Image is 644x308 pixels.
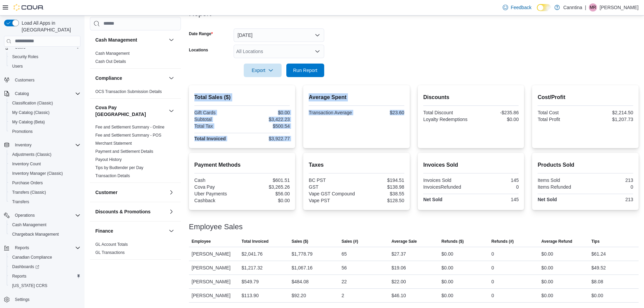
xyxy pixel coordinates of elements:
a: Payout History [95,157,122,162]
span: Canadian Compliance [12,255,52,260]
span: GL Account Totals [95,242,128,247]
button: Inventory Count [7,159,83,169]
div: 65 [341,250,347,258]
div: $0.00 [591,291,603,300]
button: Purchase Orders [7,178,83,188]
div: $0.00 [243,198,290,203]
div: 0 [492,278,494,286]
span: Washington CCRS [9,282,80,290]
span: Transfers [9,198,80,206]
span: Feedback [511,4,531,11]
a: Cash Management [9,221,49,229]
span: Settings [12,295,80,304]
a: Purchase Orders [9,179,46,187]
div: $0.00 [541,278,553,286]
div: Invoices Sold [423,177,470,183]
div: GST [309,184,355,190]
div: Uber Payments [194,191,241,196]
button: Cova Pay [GEOGRAPHIC_DATA] [167,107,175,115]
button: Compliance [95,75,166,81]
a: [US_STATE] CCRS [9,282,50,290]
button: [US_STATE] CCRS [7,281,83,290]
p: [PERSON_NAME] [600,3,639,11]
a: Cash Management [95,51,129,56]
div: Finance [90,240,181,259]
span: Tips by Budtender per Day [95,165,143,170]
a: My Catalog (Beta) [9,118,48,126]
span: Chargeback Management [9,230,80,238]
div: $113.90 [242,291,259,300]
span: Reports [15,245,29,251]
span: Promotions [9,127,80,136]
span: Inventory [15,142,31,148]
h2: Cost/Profit [538,93,633,101]
button: Cova Pay [GEOGRAPHIC_DATA] [95,104,166,118]
span: Fee and Settlement Summary - Online [95,124,165,130]
h2: Products Sold [538,161,633,169]
h3: Customer [95,189,117,196]
span: Chargeback Management [12,232,59,237]
strong: Net Sold [538,197,557,202]
div: Total Discount [423,110,470,115]
button: Operations [12,211,38,219]
div: $0.00 [541,291,553,300]
div: InvoicesRefunded [423,184,470,190]
div: [PERSON_NAME] [189,247,239,261]
button: Classification (Classic) [7,98,83,108]
button: Transfers (Classic) [7,188,83,197]
a: Cash Out Details [95,59,126,64]
span: Fee and Settlement Summary - POS [95,133,161,138]
div: $22.00 [391,278,406,286]
a: Chargeback Management [9,230,62,238]
span: Security Roles [9,53,80,61]
span: My Catalog (Classic) [12,110,50,115]
span: Cash Management [95,51,129,56]
div: $8.08 [591,278,603,286]
span: Users [9,62,80,70]
span: Average Refund [541,239,572,244]
a: Payment and Settlement Details [95,149,153,154]
span: Inventory Manager (Classic) [9,169,80,177]
div: $138.98 [358,184,404,190]
h3: Compliance [95,75,122,81]
div: Cash Management [90,49,181,68]
h2: Taxes [309,161,404,169]
span: My Catalog (Beta) [9,118,80,126]
a: Users [9,62,25,70]
span: Canadian Compliance [9,253,80,261]
span: Catalog [12,90,80,98]
span: Payment and Settlement Details [95,149,153,154]
span: Adjustments (Classic) [12,152,51,157]
a: Transaction Details [95,173,130,178]
a: Promotions [9,127,35,136]
span: Dashboards [9,263,80,271]
a: Reports [9,272,29,280]
a: Fee and Settlement Summary - Online [95,125,165,129]
p: | [585,3,586,11]
div: $3,422.23 [243,117,290,122]
div: $46.10 [391,291,406,300]
div: $128.50 [358,198,404,203]
button: Chargeback Management [7,230,83,239]
span: Export [248,64,278,77]
a: GL Transactions [95,250,125,255]
button: Customer [167,188,175,196]
div: $0.00 [442,264,453,272]
span: My Catalog (Beta) [12,119,45,125]
div: $549.79 [242,278,259,286]
div: $1,207.73 [587,117,633,122]
div: [PERSON_NAME] [189,261,239,275]
span: Adjustments (Classic) [9,150,80,159]
div: 0 [492,291,494,300]
a: Fee and Settlement Summary - POS [95,133,161,138]
button: My Catalog (Beta) [7,117,83,127]
span: Transfers [12,199,29,205]
button: Discounts & Promotions [167,208,175,216]
div: Total Profit [538,117,584,122]
div: Cova Pay [GEOGRAPHIC_DATA] [90,123,181,183]
div: $38.55 [358,191,404,196]
div: $3,922.77 [243,136,290,141]
a: Settings [12,295,32,304]
button: [DATE] [234,28,324,42]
